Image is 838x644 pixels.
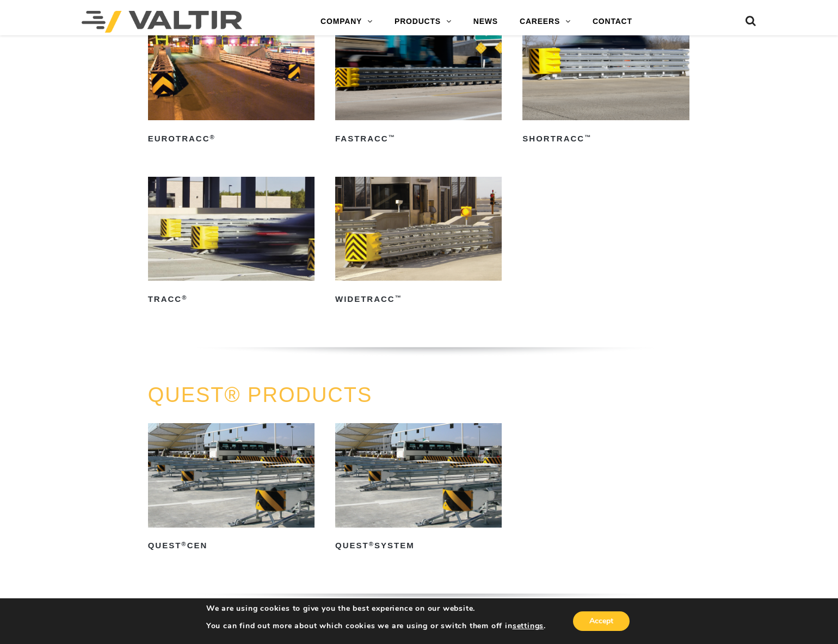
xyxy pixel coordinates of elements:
img: Valtir [82,11,242,33]
h2: WideTRACC [335,290,502,308]
a: TRACC® [148,177,315,308]
p: We are using cookies to give you the best experience on our website. [206,604,546,614]
sup: ® [210,134,215,140]
h2: EuroTRACC [148,130,315,147]
sup: ™ [395,294,402,301]
h2: QUEST CEN [148,537,315,555]
sup: ™ [584,134,591,140]
h2: TRACC [148,290,315,308]
a: COMPANY [310,11,384,33]
a: CONTACT [582,11,643,33]
a: QUEST® PRODUCTS [148,383,373,406]
a: QUEST®System [335,423,502,554]
a: ShorTRACC™ [522,16,689,147]
p: You can find out more about which cookies we are using or switch them off in . [206,621,546,631]
sup: ® [181,541,187,547]
h2: ShorTRACC [522,130,689,147]
sup: ™ [389,134,396,140]
a: EuroTRACC® [148,16,315,147]
h2: FasTRACC [335,130,502,147]
a: WideTRACC™ [335,177,502,308]
a: PRODUCTS [384,11,463,33]
a: QUEST®CEN [148,423,315,554]
sup: ® [369,541,374,547]
button: settings [513,621,544,631]
a: NEWS [463,11,509,33]
sup: ® [182,294,187,301]
h2: QUEST System [335,537,502,555]
button: Accept [573,611,630,631]
a: CAREERS [509,11,582,33]
a: FasTRACC™ [335,16,502,147]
